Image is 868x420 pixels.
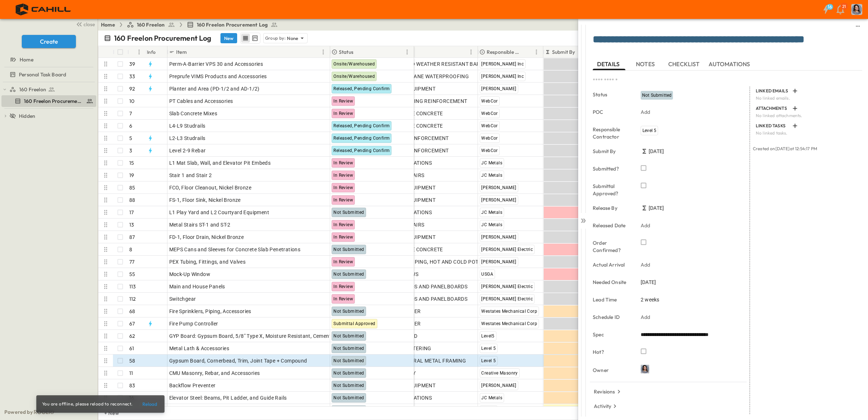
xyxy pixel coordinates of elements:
span: Released, Pending Confirm [333,123,390,128]
button: Menu [135,48,143,56]
span: CMU Masonry, Rebar, and Accessories [169,369,260,377]
p: 61 [129,345,134,352]
span: Fire Sprinklers, Piping, Accessories [169,308,251,315]
span: 055000 - METAL FABRICATIONS [355,209,432,216]
span: 032000 - CONCRETE REINFORCEMENT [355,147,449,154]
span: 21 00 00 - FIRE SPRINKLER [355,320,421,327]
span: 033816 - POST-TENSIONING REINFORCEMENT [355,97,467,105]
p: ATTACHMENTS [756,105,789,111]
span: 085313 - VINYL WINDOWS [355,271,418,278]
span: Submittal Approved [333,321,375,326]
span: Not Submitted [333,247,364,252]
p: POC [593,108,630,116]
span: Switchgear [169,295,196,303]
span: Planter and Area (PD-1/2 and AD-1/2) [169,85,260,92]
span: NOTES [636,61,656,68]
p: LINKED TASKS [756,123,789,129]
span: 160 Freelon [19,86,46,93]
p: 11 [129,369,133,377]
nav: breadcrumbs [101,21,282,28]
p: 8 [129,246,132,253]
span: Gypsum Board, Cornerbead, Trim, Joint Tape + Compound [169,357,307,364]
span: 262400 - SWITCHBOARDS AND PANELBOARDS [355,283,467,290]
p: 85 [129,184,135,191]
button: Reload [138,398,162,410]
p: 87 [129,233,135,241]
span: Released, Pending Confirm [333,136,390,141]
p: 113 [129,283,136,290]
p: 68 [129,308,135,315]
span: Level 5 [642,128,656,133]
p: Submit By [593,148,630,155]
span: Not Submitted [333,346,364,351]
p: 58 [129,357,135,364]
span: 055000 - METAL FABRICATIONS [355,394,432,401]
span: Not Submitted [333,309,364,314]
span: 223000 - PLUMBING EQUIPMENT [355,233,435,241]
p: Add [641,261,650,268]
img: 4f72bfc4efa7236828875bac24094a5ddb05241e32d018417354e964050affa1.png [9,2,79,17]
span: In Review [333,197,353,203]
a: Home [101,21,115,28]
span: L4-L9 Studrails [169,122,206,129]
span: 042000 - UNIT MASONRY [355,369,415,377]
p: Actual Arrival [593,261,630,268]
p: No linked emails. [756,95,858,101]
p: 77 [129,258,134,265]
span: 160 Freelon Procurement Log [197,21,268,28]
p: Add [641,108,650,116]
span: Metal Stairs ST-1 and ST-2 [169,221,231,228]
span: FD-1, Floor Drain, Nickel Bronze [169,233,244,241]
span: 071329 - SHEET MEMBRANE WATERPROOFING [355,73,469,80]
p: Revisions [594,388,615,395]
span: L1 Mat Slab, Wall, and Elevator Pit Embeds [169,159,271,167]
p: Submitted? [593,165,630,172]
p: Group by: [265,35,286,42]
p: 7 [129,110,132,117]
span: 055133 - METAL PAN STAIRS [355,172,424,179]
span: In Review [333,222,353,227]
div: # [127,46,146,58]
span: 223000 - PLUMBING EQUIPMENT [355,85,435,92]
p: Submittal Approved? [593,183,630,197]
p: Status [593,91,630,98]
span: Level 2-9 Rebar [169,147,206,154]
p: None [287,35,299,42]
p: 88 [129,196,135,204]
span: Home [20,56,33,63]
span: Released, Pending Confirm [333,148,390,153]
p: 6 [129,122,132,129]
span: Perm-A-Barrier VPS 30 and Accessories [169,60,263,68]
p: 3 [129,147,132,154]
span: FCO, Floor Cleanout, Nickel Bronze [169,184,252,191]
span: 092400 - CEMENT PLASTERING [355,345,431,352]
p: Release By [593,204,630,212]
button: Menu [319,48,328,56]
button: Activity [591,401,621,411]
button: kanban view [250,34,259,43]
span: Created on [DATE] at 12:54:17 PM [753,146,817,151]
p: 62 [129,332,135,340]
span: [DATE] [649,148,664,155]
button: Revisions [591,387,625,397]
h6: 16 [828,4,832,10]
span: 033000 - CAST-IN-PLACE CONCRETE [355,122,443,129]
p: Spec [593,331,630,338]
span: 160 Freelon Procurement Log [24,97,83,105]
div: test [1,84,96,95]
span: Not Submitted [333,395,364,400]
span: In Review [333,185,353,190]
span: L2-L3 Studrails [169,135,206,142]
button: Create [22,35,76,48]
span: 160 Freelon [137,21,165,28]
span: Slab Concrete Mixes [169,110,218,117]
p: Add [641,222,650,229]
p: 15 [129,159,134,167]
span: GYP Board: Gypsum Board, 5/8" Type X, Moisture Resistant, Cement [PERSON_NAME] [169,332,373,340]
p: Released Date [593,222,630,229]
button: Sort [188,48,196,56]
p: Responsible Contractor [593,126,630,140]
div: test [1,69,96,80]
span: PT Cables and Accessories [169,97,233,105]
p: Status [339,48,353,56]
